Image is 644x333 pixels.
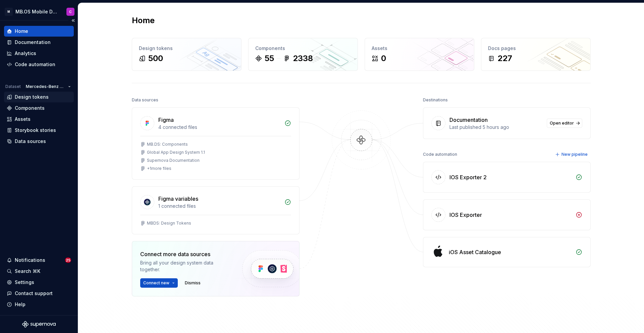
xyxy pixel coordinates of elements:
[15,39,51,46] div: Documentation
[132,107,300,180] a: Figma4 connected filesMB.DS: ComponentsGlobal App Design System 1.1Supernova Documentation+1more ...
[139,45,234,52] div: Design tokens
[15,50,36,57] div: Analytics
[65,257,71,263] span: 25
[293,53,313,64] div: 2338
[5,84,21,89] div: Dataset
[140,250,231,258] div: Connect more data sources
[265,53,274,64] div: 55
[372,45,467,52] div: Assets
[15,8,58,15] div: MB.OS Mobile Design System
[4,299,74,310] button: Help
[4,59,74,70] a: Code automation
[449,248,501,256] div: iOS Asset Catalogue
[15,257,45,264] div: Notifications
[4,125,74,136] a: Storybook stories
[381,53,386,64] div: 0
[4,26,74,37] a: Home
[182,278,204,288] button: Dismiss
[158,116,174,124] div: Figma
[423,95,448,105] div: Destinations
[4,92,74,102] a: Design tokens
[132,38,241,71] a: Design tokens500
[15,138,46,145] div: Data sources
[255,45,351,52] div: Components
[481,38,591,71] a: Docs pages227
[5,8,13,16] div: M
[1,4,76,19] button: MMB.OS Mobile Design SystemC
[69,9,72,14] div: C
[147,150,205,155] div: Global App Design System 1.1
[15,105,45,111] div: Components
[143,280,169,286] span: Connect new
[15,61,55,68] div: Code automation
[449,116,488,124] div: Documentation
[15,94,49,100] div: Design tokens
[158,124,280,131] div: 4 connected files
[68,16,78,25] button: Collapse sidebar
[158,203,280,209] div: 1 connected files
[4,136,74,147] a: Data sources
[449,173,487,181] div: IOS Exporter 2
[550,121,574,126] span: Open editor
[158,195,198,203] div: Figma variables
[23,82,74,91] button: Mercedes-Benz 2.0
[147,158,200,163] div: Supernova Documentation
[132,15,155,26] h2: Home
[147,221,191,226] div: MBDS: Design Tokens
[561,152,588,157] span: New pipeline
[132,186,300,234] a: Figma variables1 connected filesMBDS: Design Tokens
[4,277,74,288] a: Settings
[15,127,56,134] div: Storybook stories
[488,45,584,52] div: Docs pages
[148,53,163,64] div: 500
[248,38,358,71] a: Components552338
[4,103,74,113] a: Components
[132,95,158,105] div: Data sources
[4,288,74,299] button: Contact support
[15,290,53,297] div: Contact support
[140,259,231,273] div: Bring all your design system data together.
[4,48,74,59] a: Analytics
[147,166,171,171] div: + 1 more files
[449,211,482,219] div: IOS Exporter
[4,37,74,48] a: Documentation
[22,321,56,328] svg: Supernova Logo
[15,28,28,35] div: Home
[547,118,582,128] a: Open editor
[185,280,201,286] span: Dismiss
[15,268,40,275] div: Search ⌘K
[15,301,25,308] div: Help
[26,84,65,89] span: Mercedes-Benz 2.0
[365,38,474,71] a: Assets0
[147,142,188,147] div: MB.DS: Components
[4,255,74,266] button: Notifications25
[497,53,512,64] div: 227
[4,266,74,277] button: Search ⌘K
[449,124,543,131] div: Last published 5 hours ago
[423,150,457,159] div: Code automation
[15,116,31,123] div: Assets
[553,150,591,159] button: New pipeline
[15,279,34,286] div: Settings
[140,278,178,288] button: Connect new
[4,114,74,125] a: Assets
